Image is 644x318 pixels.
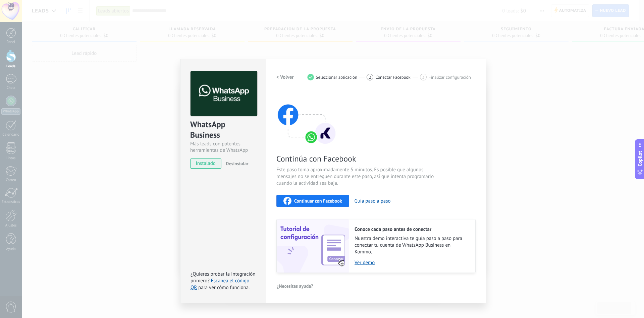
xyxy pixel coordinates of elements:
button: < Volver [276,71,294,83]
span: instalado [191,158,221,169]
span: Continuar con Facebook [294,199,342,203]
span: Este paso toma aproximadamente 5 minutos. Es posible que algunos mensajes no se entreguen durante... [276,167,436,187]
button: Guía paso a paso [355,198,391,204]
span: Conectar Facebook [375,75,411,80]
a: Ver demo [355,259,469,266]
button: Desinstalar [223,158,248,169]
span: Nuestra demo interactiva te guía paso a paso para conectar tu cuenta de WhatsApp Business en Kommo. [355,235,469,255]
span: Seleccionar aplicación [316,75,358,80]
span: 3 [422,74,424,80]
div: WhatsApp Business [190,119,256,141]
img: connect with facebook [276,91,337,145]
span: Copilot [637,151,643,166]
span: Finalizar configuración [429,75,471,80]
span: Desinstalar [226,161,248,167]
button: ¿Necesitas ayuda? [276,281,314,291]
h2: < Volver [276,74,294,80]
button: Continuar con Facebook [276,195,349,207]
span: ¿Quieres probar la integración primero? [191,271,256,284]
span: para ver cómo funciona. [198,284,250,291]
img: logo_main.png [191,71,257,116]
span: ¿Necesitas ayuda? [277,284,313,288]
span: 2 [369,74,371,80]
span: Continúa con Facebook [276,153,436,164]
a: Escanea el código QR [191,278,249,291]
div: Más leads con potentes herramientas de WhatsApp [190,141,256,153]
h2: Conoce cada paso antes de conectar [355,226,469,233]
